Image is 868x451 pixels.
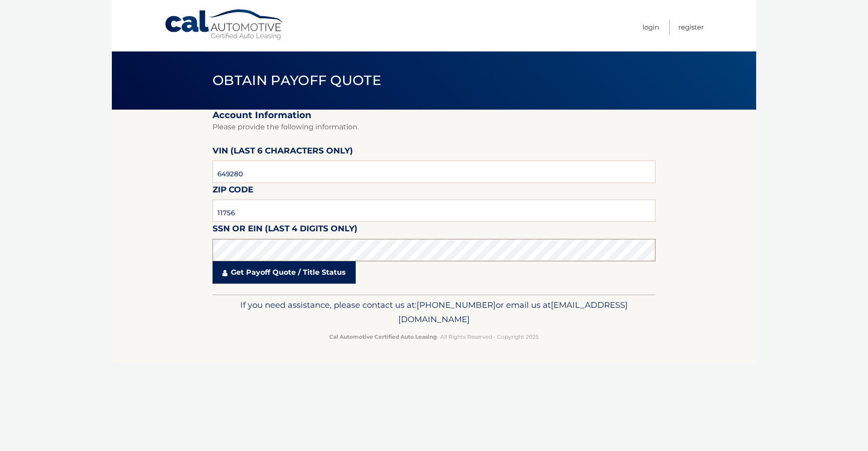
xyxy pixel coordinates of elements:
[213,261,356,284] a: Get Payoff Quote / Title Status
[213,110,655,121] h2: Account Information
[218,298,650,327] p: If you need assistance, please contact us at: or email us at
[678,20,704,34] a: Register
[642,20,659,34] a: Login
[329,333,437,340] strong: Cal Automotive Certified Auto Leasing
[213,144,353,161] label: VIN (last 6 characters only)
[213,183,253,200] label: Zip Code
[213,121,655,133] p: Please provide the following information.
[417,300,496,310] span: [PHONE_NUMBER]
[213,72,381,89] span: Obtain Payoff Quote
[218,332,650,341] p: - All Rights Reserved - Copyright 2025
[213,222,357,238] label: SSN or EIN (last 4 digits only)
[164,9,285,41] a: Cal Automotive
